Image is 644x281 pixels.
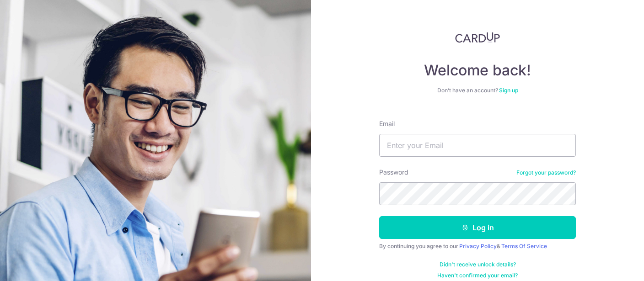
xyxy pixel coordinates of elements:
a: Forgot your password? [516,169,576,176]
label: Email [379,119,395,128]
a: Didn't receive unlock details? [440,261,516,268]
input: Enter your Email [379,134,576,157]
a: Sign up [499,87,518,94]
img: CardUp Logo [455,32,500,43]
a: Haven't confirmed your email? [437,272,518,279]
div: Don’t have an account? [379,87,576,94]
label: Password [379,168,408,177]
div: By continuing you agree to our & [379,243,576,250]
a: Privacy Policy [459,243,497,249]
a: Terms Of Service [501,243,547,249]
button: Log in [379,216,576,239]
h4: Welcome back! [379,61,576,80]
